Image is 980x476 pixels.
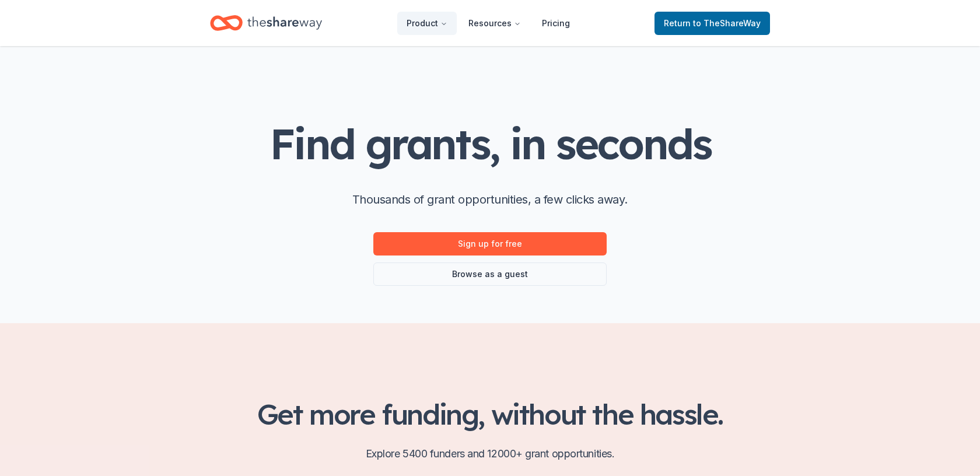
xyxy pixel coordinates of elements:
h1: Find grants, in seconds [269,121,710,167]
a: Browse as a guest [373,262,607,286]
a: Home [210,9,322,37]
a: Pricing [533,12,579,35]
button: Resources [459,12,530,35]
span: Return [664,16,761,30]
nav: Main [397,9,579,37]
a: Returnto TheShareWay [654,12,770,35]
button: Product [397,12,457,35]
a: Sign up for free [373,232,607,256]
h2: Get more funding, without the hassle. [210,398,770,430]
p: Explore 5400 funders and 12000+ grant opportunities. [210,444,770,463]
span: to TheShareWay [693,18,761,28]
p: Thousands of grant opportunities, a few clicks away. [352,190,628,209]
